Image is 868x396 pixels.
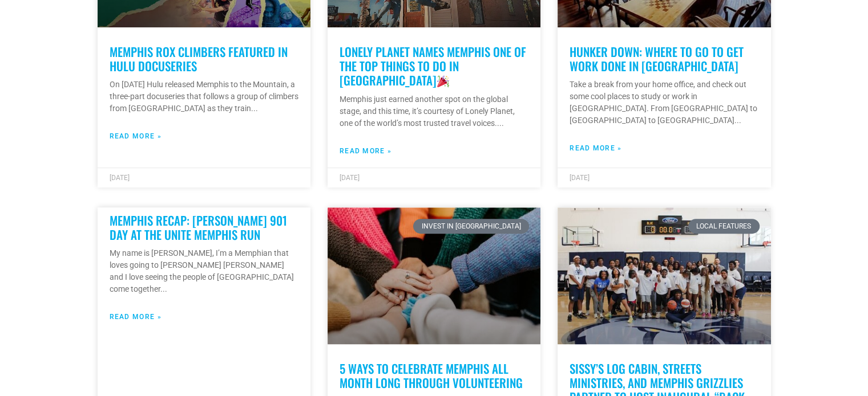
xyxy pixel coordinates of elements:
[688,219,760,234] div: Local Features
[340,146,391,156] a: Read more about Lonely Planet Names Memphis One of the Top Things to Do in North America 🎉
[328,207,540,344] a: A group of people in Memphis standing in a circle place their hands together in the center, celeb...
[413,219,529,234] div: Invest in [GEOGRAPHIC_DATA]
[110,43,288,75] a: Memphis Rox Climbers Featured in Hulu Docuseries
[437,75,449,87] img: 🎉
[340,93,528,129] p: Memphis just earned another spot on the global stage, and this time, it’s courtesy of Lonely Plan...
[570,79,758,126] p: Take a break from your home office, and check out some cool places to study or work in [GEOGRAPHI...
[110,131,162,141] a: Read more about Memphis Rox Climbers Featured in Hulu Docuseries
[558,207,770,344] a: A large group of teens and adults pose for a photo on a basketball court, many wearing white t-sh...
[340,43,526,89] a: Lonely Planet Names Memphis One of the Top Things to Do in [GEOGRAPHIC_DATA]
[570,143,621,153] a: Read more about Hunker Down: Where to Go to Get Work Done in Memphis
[340,360,523,391] a: 5 ways to celebrate Memphis all month long through volunteering
[570,174,590,182] span: [DATE]
[570,43,744,75] a: Hunker Down: Where to Go to Get Work Done in [GEOGRAPHIC_DATA]
[110,79,298,115] p: On [DATE] Hulu released Memphis to the Mountain, a three-part docuseries that follows a group of ...
[110,211,287,243] a: Memphis Recap: [PERSON_NAME] 901 Day At The Unite Memphis Run
[110,312,162,322] a: Read more about Memphis Recap: Kylen’s 901 Day At The Unite Memphis Run
[340,174,360,182] span: [DATE]
[110,247,298,295] p: My name is [PERSON_NAME], I’m a Memphian that loves going to [PERSON_NAME] [PERSON_NAME] and I lo...
[110,174,130,182] span: [DATE]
